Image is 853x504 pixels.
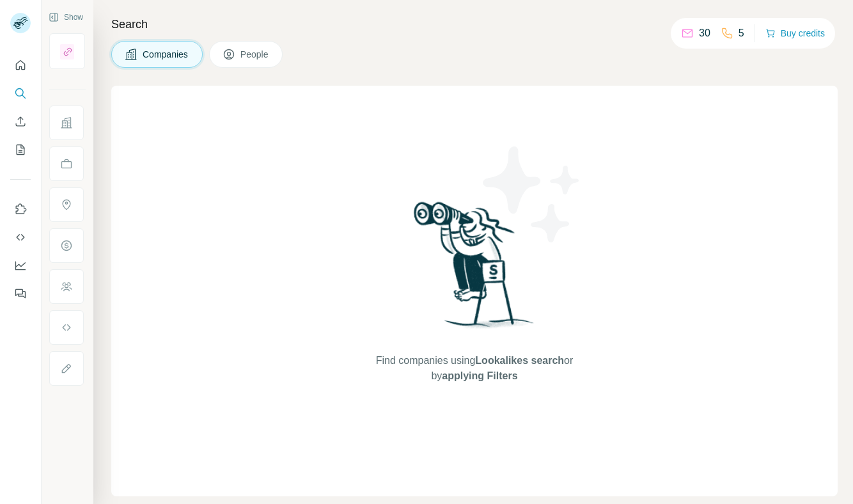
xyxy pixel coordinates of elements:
[111,15,838,33] h4: Search
[442,370,517,381] span: applying Filters
[10,226,31,249] button: Use Surfe API
[10,198,31,221] button: Use Surfe on LinkedIn
[739,26,744,41] p: 5
[475,355,564,366] span: Lookalikes search
[10,138,31,161] button: My lists
[408,198,541,341] img: Surfe Illustration - Woman searching with binoculars
[10,282,31,305] button: Feedback
[10,54,31,77] button: Quick start
[10,254,31,277] button: Dashboard
[40,8,92,27] button: Show
[474,137,590,252] img: Surfe Illustration - Stars
[372,353,577,384] span: Find companies using or by
[143,48,189,61] span: Companies
[240,48,270,61] span: People
[10,110,31,133] button: Enrich CSV
[765,24,825,42] button: Buy credits
[10,82,31,105] button: Search
[699,26,710,41] p: 30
